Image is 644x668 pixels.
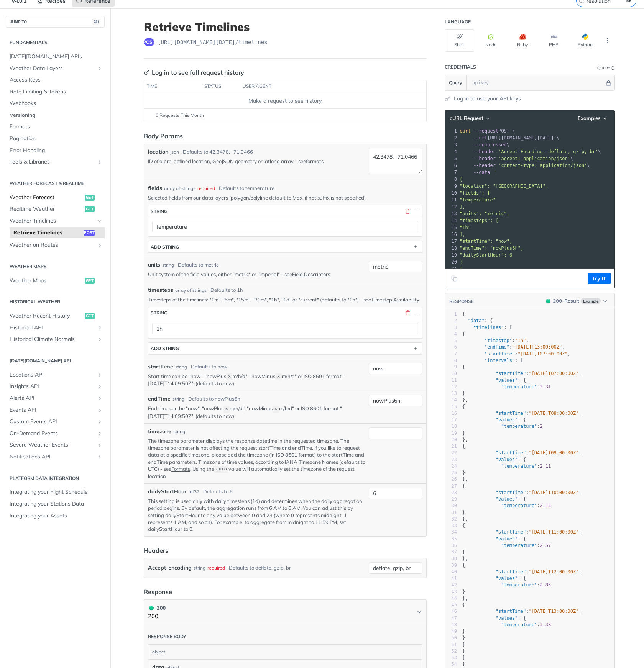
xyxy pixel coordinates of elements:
span: https://api.tomorrow.io/v4/timelines [158,38,268,46]
button: Node [476,29,506,52]
span: { [462,364,465,370]
button: Show subpages for Locations API [97,372,103,378]
span: : [ [462,358,523,363]
div: 19 [445,430,457,437]
span: Tools & Libraries [10,158,95,166]
div: array of strings [164,185,195,192]
span: "[DATE]T07:00:00Z" [529,371,578,376]
p: ID of a pre-defined location, GeoJSON geometry or latlong array - see [148,158,366,165]
input: apikey [468,75,605,90]
div: array of strings [175,287,207,294]
button: Ruby [508,29,537,52]
div: 13 [445,210,458,217]
span: --header [473,149,496,154]
a: Field Descriptors [292,271,330,277]
span: [URL][DOMAIN_NAME][DATE] \ [460,135,559,141]
a: Notifications APIShow subpages for Notifications API [6,451,105,463]
div: 12 [445,384,457,390]
span: : { [462,318,493,323]
span: 3.31 [540,384,551,390]
div: 7 [445,351,457,357]
span: "temperature" [501,424,537,429]
span: Events API [10,406,95,414]
p: Timesteps of the timelines: "1m", "5m", "15m", "30m", "1h", "1d" or "current" (defaults to "1h") ... [148,296,422,303]
svg: Key [144,69,150,75]
div: string [151,310,168,316]
span: Rate Limiting & Tokens [10,88,103,96]
svg: Chevron [416,609,422,615]
a: Weather on RoutesShow subpages for Weather on Routes [6,239,105,251]
span: ], [460,204,465,210]
span: 0 Requests This Month [156,112,204,119]
div: 11 [445,377,457,384]
a: Rate Limiting & Tokens [6,86,105,98]
div: 14 [445,397,457,403]
th: user agent [240,80,411,93]
a: Realtime Weatherget [6,203,105,215]
label: timezone [148,427,171,436]
a: Weather Forecastget [6,192,105,203]
span: Realtime Weather [10,205,83,213]
label: endTime [148,395,171,403]
button: Show subpages for Historical Climate Normals [97,336,103,342]
div: Credentials [445,64,476,70]
div: Defaults to 1h [210,287,243,294]
div: 15 [445,224,458,231]
th: status [202,80,240,93]
div: 2 [445,134,458,141]
span: \ [460,156,573,161]
a: Retrieve Timelinespost [10,227,105,239]
span: \ [460,142,509,147]
span: post [84,230,95,236]
a: Severe Weather EventsShow subpages for Severe Weather Events [6,439,105,451]
a: Weather Data LayersShow subpages for Weather Data Layers [6,63,105,74]
span: X [274,406,277,412]
button: Show subpages for Weather Data Layers [97,65,103,72]
a: Locations APIShow subpages for Locations API [6,369,105,381]
a: Historical APIShow subpages for Historical API [6,322,105,334]
p: Start time can be "now", "nowPlus m/h/d", "nowMinus m/h/d" or ISO 8601 format "[DATE]T14:09:50Z".... [148,373,366,387]
span: : , [462,371,582,376]
span: Integrating your Flight Schedule [10,488,103,496]
div: 8 [445,357,457,364]
a: Versioning [6,110,105,121]
button: Show subpages for Historical API [97,325,103,331]
button: JUMP TO⌘/ [6,16,105,28]
a: Webhooks [6,98,105,109]
span: Historical Climate Normals [10,336,95,343]
span: Historical API [10,324,95,332]
div: 4 [445,148,458,155]
a: Integrating your Assets [6,510,105,522]
span: "values" [496,378,518,383]
div: 20 [445,437,457,443]
span: "dailyStartHour": 6 [460,252,512,258]
span: "startTime" [485,351,515,357]
div: 9 [445,364,457,370]
span: get [85,278,95,284]
span: "[DATE]T13:00:00Z" [512,344,562,350]
button: Shell [445,29,474,52]
span: Access Keys [10,76,103,84]
span: 200 [546,299,550,303]
button: cURL Request [447,115,492,122]
span: "location": "[GEOGRAPHIC_DATA]", [460,183,548,189]
span: Custom Events API [10,418,95,426]
span: }, [462,397,468,403]
div: 11 [445,196,458,203]
div: Log in to see full request history [144,68,244,77]
button: Python [570,29,600,52]
div: 15 [445,404,457,410]
button: Show subpages for Insights API [97,383,103,390]
span: Examples [578,115,601,121]
button: Examples [575,115,611,122]
span: \ [460,149,601,154]
div: 18 [445,245,458,252]
span: --url [473,135,487,141]
button: Hide [605,79,613,87]
div: string [172,396,184,403]
span: : , [462,411,582,416]
span: "timestep" [485,338,512,343]
h2: [DATE][DOMAIN_NAME] API [6,357,105,364]
span: X [277,374,280,380]
button: Delete [404,309,411,316]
